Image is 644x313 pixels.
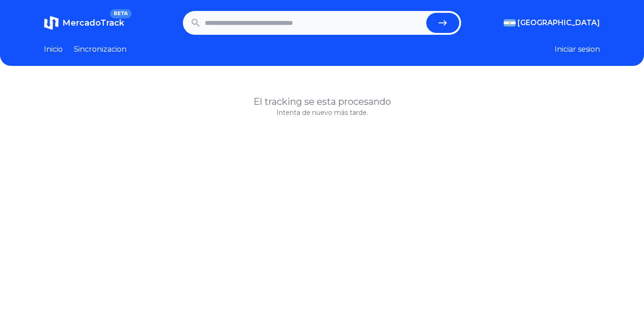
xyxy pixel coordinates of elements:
[74,44,127,55] a: Sincronizacion
[44,95,600,108] h1: El tracking se esta procesando
[504,17,600,28] button: [GEOGRAPHIC_DATA]
[44,108,600,117] p: Intenta de nuevo más tarde.
[62,18,124,28] span: MercadoTrack
[555,44,600,55] button: Iniciar sesion
[110,9,132,18] span: BETA
[517,17,600,28] span: [GEOGRAPHIC_DATA]
[504,19,516,27] img: Argentina
[44,44,63,55] a: Inicio
[44,16,124,30] a: MercadoTrackBETA
[44,16,59,30] img: MercadoTrack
